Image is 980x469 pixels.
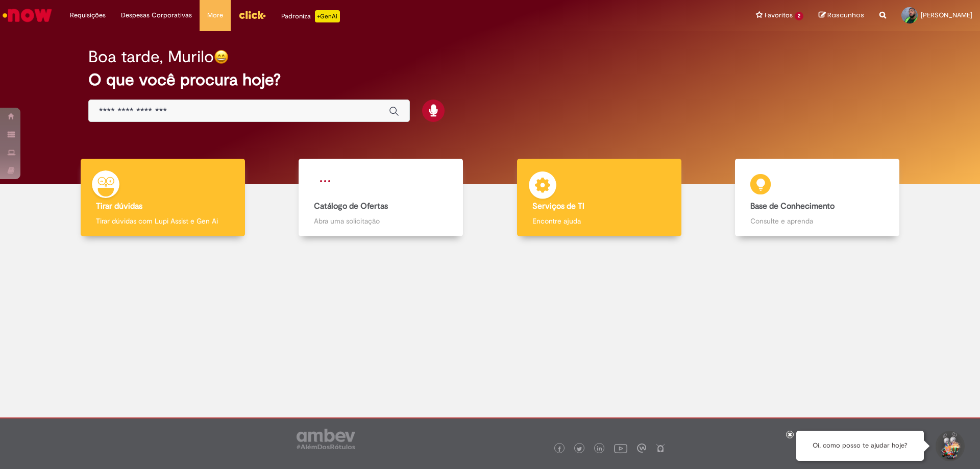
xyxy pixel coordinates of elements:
h2: Boa tarde, Murilo [88,48,214,66]
b: Catálogo de Ofertas [314,201,388,211]
b: Serviços de TI [532,201,584,211]
img: logo_footer_workplace.png [637,443,646,453]
span: 2 [795,12,803,20]
a: Serviços de TI Encontre ajuda [490,159,708,237]
img: happy-face.png [214,50,229,64]
b: Base de Conhecimento [750,201,835,211]
p: Consulte e aprenda [750,216,884,226]
span: Despesas Corporativas [121,10,192,20]
span: Rascunhos [827,10,864,20]
a: Base de Conhecimento Consulte e aprenda [708,159,927,237]
img: logo_footer_linkedin.png [597,446,602,452]
p: Abra uma solicitação [314,216,448,226]
img: logo_footer_youtube.png [614,441,627,455]
img: ServiceNow [1,5,54,26]
h2: O que você procura hoje? [88,71,892,89]
b: Tirar dúvidas [96,201,142,211]
p: Tirar dúvidas com Lupi Assist e Gen Ai [96,216,230,226]
span: Requisições [70,10,106,20]
img: click_logo_yellow_360x200.png [238,7,266,22]
img: logo_footer_facebook.png [557,447,562,452]
a: Catálogo de Ofertas Abra uma solicitação [272,159,491,237]
img: logo_footer_twitter.png [577,447,582,452]
a: Tirar dúvidas Tirar dúvidas com Lupi Assist e Gen Ai [54,159,272,237]
div: Oi, como posso te ajudar hoje? [796,431,924,461]
img: logo_footer_ambev_rotulo_gray.png [297,429,355,449]
img: logo_footer_naosei.png [656,443,665,453]
div: Padroniza [281,10,340,22]
span: More [207,10,223,20]
p: Encontre ajuda [532,216,666,226]
span: Favoritos [765,10,793,20]
p: +GenAi [315,10,340,22]
a: Rascunhos [819,11,864,20]
button: Iniciar Conversa de Suporte [934,431,965,461]
span: [PERSON_NAME] [921,11,972,19]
